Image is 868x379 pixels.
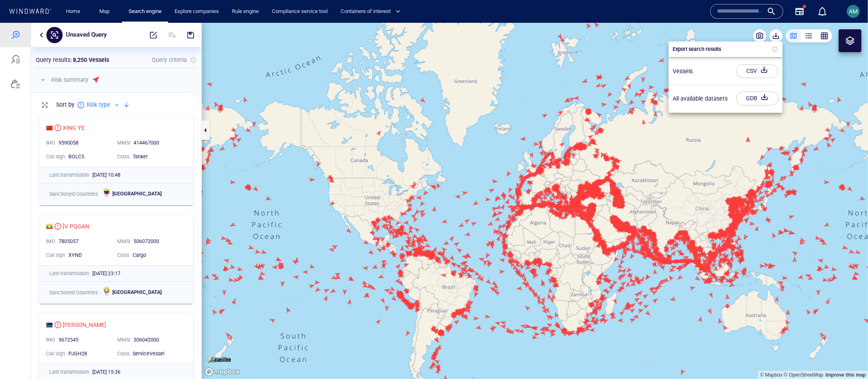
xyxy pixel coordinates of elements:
[269,4,331,19] a: Compliance service tool
[673,23,721,30] p: Export search results
[229,4,262,19] a: Rule engine
[736,69,778,83] button: GDB
[60,4,86,19] button: Home
[744,69,759,82] div: GDB
[96,4,116,19] a: Map
[125,4,165,19] a: Search engine
[93,4,119,19] button: Map
[673,44,693,53] div: Vessels
[845,3,861,20] button: AM
[673,71,728,81] div: All available datasets
[849,8,858,15] span: AM
[63,4,84,19] a: Home
[833,342,862,373] iframe: Chat
[171,4,222,19] a: Explore companies
[745,42,759,55] div: CSV
[818,7,827,16] div: Notification center
[341,7,400,16] span: Containers of interest
[736,42,778,55] button: CSV
[337,4,407,19] button: Containers of interest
